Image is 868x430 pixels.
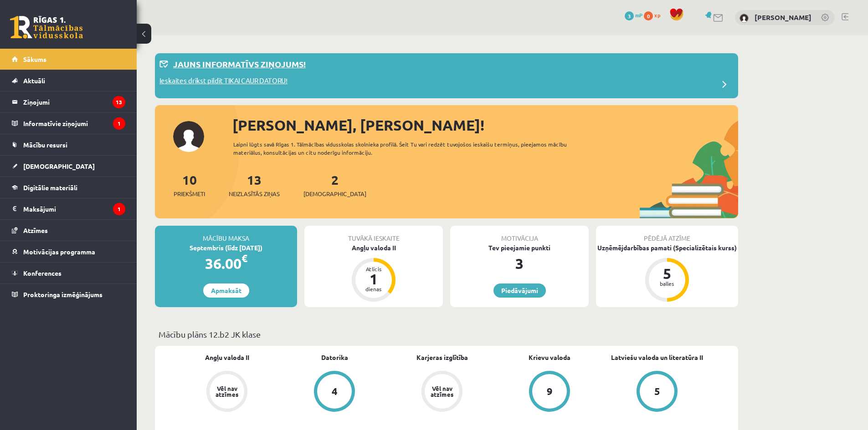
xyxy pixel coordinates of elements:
[159,76,288,88] p: Ieskaites drīkst pildīt TIKAI CAUR DATORU!
[12,177,125,198] a: Digitālie materiāli
[603,371,711,414] a: 5
[450,243,589,253] div: Tev pieejamie punkti
[740,14,749,23] img: Timofejs Nazarovs
[12,220,125,241] a: Atzīmes
[12,113,125,134] a: Informatīvie ziņojumi1
[159,328,734,340] p: Mācību plāns 12.b2 JK klase
[23,226,48,234] span: Atzīmes
[23,248,95,256] span: Motivācijas programma
[12,49,125,70] a: Sākums
[596,226,738,243] div: Pēdējā atzīme
[23,113,125,134] legend: Informatīvie ziņojumi
[155,253,297,274] div: 36.00
[654,386,660,396] div: 5
[241,252,247,265] span: €
[23,76,45,85] span: Aktuāli
[304,243,443,303] a: Angļu valoda II Atlicis 1 dienas
[203,283,249,298] a: Apmaksāt
[155,226,297,243] div: Mācību maksa
[174,172,205,198] a: 10Priekšmeti
[173,58,306,70] p: Jauns informatīvs ziņojums!
[23,290,103,298] span: Proktoringa izmēģinājums
[23,183,77,192] span: Digitālie materiāli
[23,141,67,149] span: Mācību resursi
[450,226,589,243] div: Motivācija
[429,385,455,397] div: Vēl nav atzīmes
[493,283,546,298] a: Piedāvājumi
[12,284,125,305] a: Proktoringa izmēģinājums
[304,243,443,253] div: Angļu valoda II
[229,189,280,198] span: Neizlasītās ziņas
[529,353,570,362] a: Krievu valoda
[625,11,634,20] span: 3
[23,269,62,277] span: Konferences
[174,189,205,198] span: Priekšmeti
[360,286,387,292] div: dienas
[205,353,249,362] a: Angļu valoda II
[281,371,388,414] a: 4
[23,162,95,170] span: [DEMOGRAPHIC_DATA]
[304,226,443,243] div: Tuvākā ieskaite
[113,96,125,108] i: 13
[214,385,240,397] div: Vēl nav atzīmes
[332,386,338,396] div: 4
[23,198,125,219] legend: Maksājumi
[23,91,125,112] legend: Ziņojumi
[450,253,589,274] div: 3
[547,386,553,396] div: 9
[416,353,468,362] a: Karjeras izglītība
[596,243,738,253] div: Uzņēmējdarbības pamati (Specializētais kurss)
[596,243,738,303] a: Uzņēmējdarbības pamati (Specializētais kurss) 5 balles
[233,140,583,157] div: Laipni lūgts savā Rīgas 1. Tālmācības vidusskolas skolnieka profilā. Šeit Tu vari redzēt tuvojošo...
[303,189,366,198] span: [DEMOGRAPHIC_DATA]
[644,11,665,19] a: 0 xp
[360,272,387,286] div: 1
[321,353,348,362] a: Datorika
[303,172,366,198] a: 2[DEMOGRAPHIC_DATA]
[654,11,660,19] span: xp
[10,16,83,39] a: Rīgas 1. Tālmācības vidusskola
[360,266,387,272] div: Atlicis
[625,11,642,19] a: 3 mP
[653,266,681,281] div: 5
[644,11,653,20] span: 0
[653,281,681,286] div: balles
[635,11,642,19] span: mP
[229,172,280,198] a: 13Neizlasītās ziņas
[12,134,125,155] a: Mācību resursi
[12,241,125,262] a: Motivācijas programma
[12,156,125,177] a: [DEMOGRAPHIC_DATA]
[155,243,297,253] div: Septembris (līdz [DATE])
[113,203,125,215] i: 1
[388,371,496,414] a: Vēl nav atzīmes
[12,70,125,91] a: Aktuāli
[12,91,125,112] a: Ziņojumi13
[113,117,125,130] i: 1
[159,58,734,94] a: Jauns informatīvs ziņojums! Ieskaites drīkst pildīt TIKAI CAUR DATORU!
[12,263,125,283] a: Konferences
[496,371,603,414] a: 9
[12,198,125,219] a: Maksājumi1
[232,114,738,136] div: [PERSON_NAME], [PERSON_NAME]!
[611,353,703,362] a: Latviešu valoda un literatūra II
[173,371,281,414] a: Vēl nav atzīmes
[755,13,812,22] a: [PERSON_NAME]
[23,55,46,63] span: Sākums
